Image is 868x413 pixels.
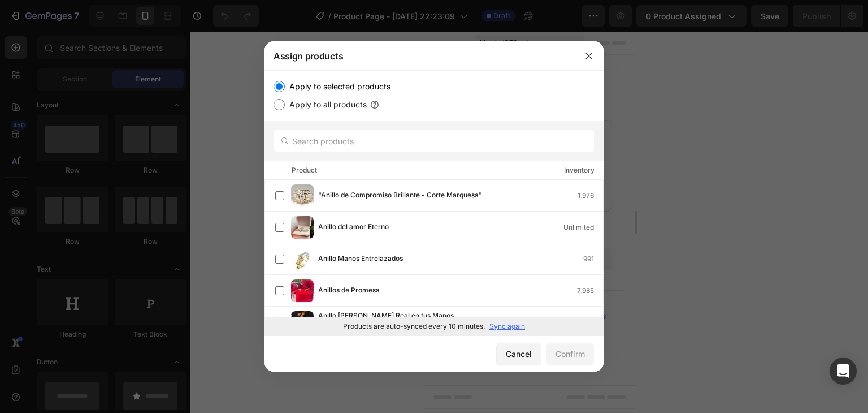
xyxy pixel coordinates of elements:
div: /> [264,71,604,335]
div: 991 [583,253,603,265]
label: Apply to all products [285,98,367,111]
input: Search products [274,130,594,152]
img: product-img [291,248,314,270]
span: Anillo [PERSON_NAME] Real en tus Manos [318,310,454,322]
span: Anillo del amor Eterno [318,221,389,234]
div: 991 [583,317,603,328]
div: Start with Sections from sidebar [37,193,173,207]
img: product-img [291,311,314,334]
div: Unlimited [563,222,603,233]
span: Mobile ( 372 px) [55,6,104,17]
div: 7,985 [577,285,603,296]
div: Inventory [564,165,594,176]
button: Add elements [107,216,187,239]
div: Open Intercom Messenger [830,358,857,385]
span: Anillos de Promesa [318,285,380,297]
img: product-img [291,279,314,302]
span: "Anillo de Compromiso Brillante - Corte Marquesa" [318,190,482,202]
button: Confirm [546,343,594,365]
div: Start with Generating from URL or image [29,279,181,289]
span: Anillo Manos Entrelazados [318,253,403,265]
div: Confirm [555,348,585,360]
div: Product [292,165,317,176]
div: 1,976 [578,190,603,201]
p: Sync again [489,321,525,332]
button: Cancel [496,343,541,365]
button: Add sections [23,216,101,239]
label: Apply to selected products [285,80,390,93]
div: Cancel [506,348,532,360]
img: product-img [291,184,314,207]
p: Products are auto-synced every 10 minutes. [343,321,485,332]
div: Assign products [264,41,574,71]
img: product-img [291,216,314,239]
